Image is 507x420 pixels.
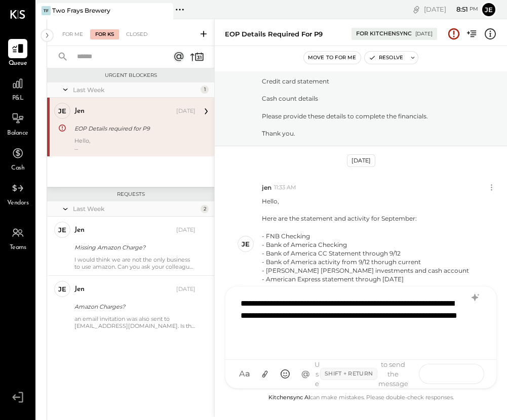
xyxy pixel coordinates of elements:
[12,94,24,103] span: P&L
[481,2,497,18] button: je
[1,39,35,68] a: Queue
[356,30,412,38] div: For KitchenSync
[245,369,250,379] span: a
[262,183,271,192] span: jen
[347,154,375,167] div: [DATE]
[274,184,296,192] span: 11:33 AM
[74,242,192,253] div: Missing Amazon Charge?
[262,266,469,275] div: - [PERSON_NAME] [PERSON_NAME] investments and cash account
[225,29,323,39] div: EOP Details required for P9
[176,226,196,234] div: [DATE]
[315,360,409,388] div: Use to send the message
[411,4,421,15] div: copy link
[176,285,196,293] div: [DATE]
[74,106,85,116] div: jen
[58,225,66,235] div: je
[74,225,85,235] div: jen
[176,107,196,115] div: [DATE]
[58,106,66,116] div: je
[1,223,35,253] a: Teams
[424,5,478,14] div: [DATE]
[262,232,469,240] div: - FNB Checking
[262,197,469,283] p: Hello,
[7,129,28,138] span: Balance
[419,361,444,387] span: SEND
[52,191,209,198] div: Requests
[296,365,315,383] button: @
[365,52,407,64] button: Resolve
[42,6,51,15] div: TF
[201,86,209,94] div: 1
[1,144,35,173] a: Cash
[74,123,192,134] div: EOP Details required for P9
[121,29,152,39] div: Closed
[73,204,198,213] div: Last Week
[74,256,196,270] div: I would think we are not the only business to use amazon. Can you ask your colleagues internally ...
[11,164,24,173] span: Cash
[74,315,196,329] div: an email invitation was also sent to [EMAIL_ADDRESS][DOMAIN_NAME]. Is this the correct email to use?
[262,240,469,249] div: - Bank of America Checking
[1,74,35,103] a: P&L
[52,72,209,79] div: Urgent Blockers
[415,30,433,37] div: [DATE]
[262,275,469,283] div: - American Express statement through [DATE]
[1,109,35,138] a: Balance
[304,52,361,64] button: Move to for me
[57,29,88,39] div: For Me
[90,29,119,39] div: For KS
[242,239,250,249] div: je
[10,243,26,253] span: Teams
[7,199,29,208] span: Vendors
[236,365,254,383] button: Aa
[74,302,192,312] div: Amazon Charges?
[52,6,110,15] div: Two Frays Brewery
[1,179,35,208] a: Vendors
[301,369,310,379] span: @
[74,137,196,151] div: Hello,
[262,258,469,266] div: - Bank of America activity from 9/12 thorugh current
[74,284,85,295] div: jen
[320,368,377,380] span: Shift + Return
[201,205,209,213] div: 2
[58,284,66,294] div: je
[262,249,469,258] div: - Bank of America CC Statement through 9/12
[9,59,27,68] span: Queue
[262,214,469,223] div: Here are the statement and activity for September:
[73,86,198,94] div: Last Week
